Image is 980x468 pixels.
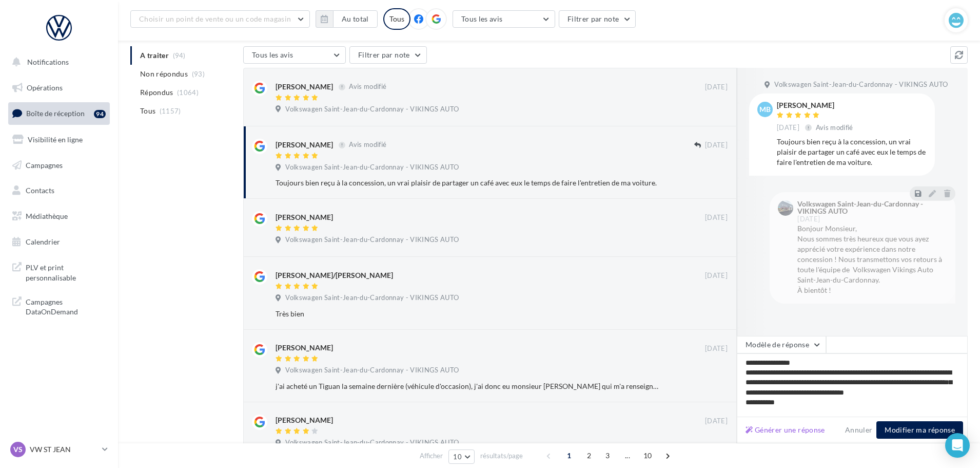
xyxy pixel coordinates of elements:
[383,8,410,30] div: Tous
[285,366,459,375] span: Volkswagen Saint-Jean-du-Cardonnay - VIKINGS AUTO
[705,417,728,426] span: [DATE]
[777,137,927,167] div: Toujours bien reçu à la concession, un vrai plaisir de partager un café avec eux le temps de fair...
[285,293,459,303] span: Volkswagen Saint-Jean-du-Cardonnay - VIKINGS AUTO
[841,424,876,436] button: Annuler
[349,46,427,64] button: Filtrer par note
[252,50,293,59] span: Tous les avis
[816,123,853,132] span: Avis modifié
[349,141,386,149] span: Avis modifié
[285,235,459,245] span: Volkswagen Saint-Jean-du-Cardonnay - VIKINGS AUTO
[177,88,199,97] span: (1064)
[26,160,63,169] span: Campagnes
[581,447,597,464] span: 2
[774,80,948,89] span: Volkswagen Saint-Jean-du-Cardonnay - VIKINGS AUTO
[705,344,728,353] span: [DATE]
[6,291,112,321] a: Campagnes DataOnDemand
[639,447,656,464] span: 10
[6,77,112,99] a: Opérations
[6,231,112,253] a: Calendrier
[27,58,69,66] span: Notifications
[285,438,459,447] span: Volkswagen Saint-Jean-du-Cardonnay - VIKINGS AUTO
[276,309,661,319] div: Très bien
[876,421,963,439] button: Modifier ma réponse
[705,83,728,92] span: [DATE]
[26,109,85,118] span: Boîte de réception
[797,223,947,295] div: Bonjour Monsieur, Nous sommes très heureux que vous ayez apprécié votre expérience dans notre con...
[737,336,826,353] button: Modèle de réponse
[705,141,728,150] span: [DATE]
[420,451,443,461] span: Afficher
[448,450,475,464] button: 10
[349,83,386,91] span: Avis modifié
[6,129,112,151] a: Visibilité en ligne
[619,447,636,464] span: ...
[316,10,378,28] button: Au total
[276,82,333,92] div: [PERSON_NAME]
[26,237,60,246] span: Calendrier
[140,87,173,98] span: Répondus
[140,106,155,116] span: Tous
[6,102,112,124] a: Boîte de réception94
[28,135,83,144] span: Visibilité en ligne
[6,51,108,73] button: Notifications
[13,444,23,455] span: VS
[276,415,333,425] div: [PERSON_NAME]
[8,440,110,459] a: VS VW ST JEAN
[561,447,577,464] span: 1
[26,212,68,220] span: Médiathèque
[26,186,54,195] span: Contacts
[453,453,462,461] span: 10
[285,105,459,114] span: Volkswagen Saint-Jean-du-Cardonnay - VIKINGS AUTO
[6,180,112,201] a: Contacts
[599,447,616,464] span: 3
[26,260,106,283] span: PLV et print personnalisable
[276,381,661,391] div: j'ai acheté un Tiguan la semaine dernière (véhicule d'occasion), j'ai donc eu monsieur [PERSON_NA...
[276,140,333,150] div: [PERSON_NAME]
[27,83,63,92] span: Opérations
[797,200,945,215] div: Volkswagen Saint-Jean-du-Cardonnay - VIKINGS AUTO
[276,343,333,353] div: [PERSON_NAME]
[130,10,310,28] button: Choisir un point de vente ou un code magasin
[26,295,106,317] span: Campagnes DataOnDemand
[797,216,820,222] span: [DATE]
[6,256,112,287] a: PLV et print personnalisable
[6,155,112,176] a: Campagnes
[160,107,181,115] span: (1157)
[276,178,661,188] div: Toujours bien reçu à la concession, un vrai plaisir de partager un café avec eux le temps de fair...
[559,10,636,28] button: Filtrer par note
[777,123,799,133] span: [DATE]
[705,213,728,222] span: [DATE]
[140,69,188,79] span: Non répondus
[741,424,829,436] button: Générer une réponse
[480,451,523,461] span: résultats/page
[453,10,555,28] button: Tous les avis
[6,205,112,227] a: Médiathèque
[759,104,771,115] span: MB
[243,46,346,64] button: Tous les avis
[461,14,503,23] span: Tous les avis
[333,10,378,28] button: Au total
[945,433,970,458] div: Open Intercom Messenger
[94,110,106,118] div: 94
[30,444,98,455] p: VW ST JEAN
[139,14,291,23] span: Choisir un point de vente ou un code magasin
[777,102,855,109] div: [PERSON_NAME]
[276,212,333,222] div: [PERSON_NAME]
[285,163,459,172] span: Volkswagen Saint-Jean-du-Cardonnay - VIKINGS AUTO
[705,271,728,280] span: [DATE]
[276,270,393,280] div: [PERSON_NAME]/[PERSON_NAME]
[192,70,205,78] span: (93)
